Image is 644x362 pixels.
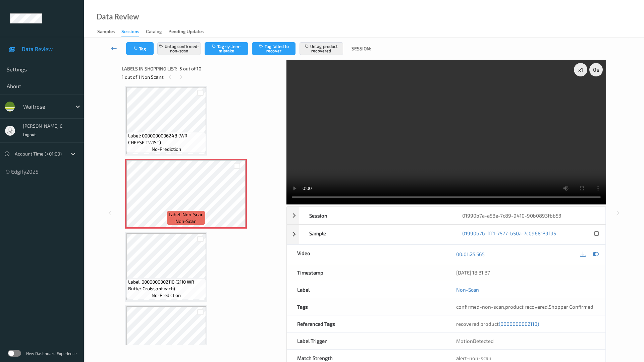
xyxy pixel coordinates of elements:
[128,132,204,146] span: Label: 0000000006248 (WR CHEESE TWIST)
[574,63,587,76] div: x 1
[300,42,343,55] button: Untag product recovered
[456,304,593,310] span: , ,
[287,281,446,298] div: Label
[456,304,504,310] span: confirmed-non-scan
[446,333,605,349] div: MotionDetected
[452,207,605,224] div: 01990b7a-a58e-7c89-9410-90b0893fbb53
[168,28,204,37] div: Pending Updates
[287,298,446,315] div: Tags
[287,315,446,332] div: Referenced Tags
[287,207,606,224] div: Session01990b7a-a58e-7c89-9410-90b0893fbb53
[97,28,115,37] div: Samples
[122,65,177,72] span: Labels in shopping list:
[456,321,539,327] span: recovered product
[146,27,168,37] a: Catalog
[456,269,595,276] div: [DATE] 18:31:37
[152,292,181,299] span: no-prediction
[456,251,485,257] a: 00:01:25.565
[169,211,204,218] span: Label: Non-Scan
[287,333,446,349] div: Label Trigger
[287,245,446,264] div: Video
[205,42,248,55] button: Tag system-mistake
[589,63,603,76] div: 0 s
[549,304,593,310] span: Shopper Confirmed
[175,218,197,225] span: non-scan
[287,264,446,281] div: Timestamp
[299,207,452,224] div: Session
[128,279,204,292] span: Label: 0000000002110 (2110 WR Butter Croissant each)
[157,42,201,55] button: Untag confirmed-non-scan
[122,73,282,81] div: 1 out of 1 Non Scans
[121,27,146,37] a: Sessions
[152,146,181,153] span: no-prediction
[179,65,201,72] span: 5 out of 10
[97,27,121,37] a: Samples
[299,225,452,244] div: Sample
[97,13,139,20] div: Data Review
[499,321,539,327] span: (0000000002110)
[168,27,210,37] a: Pending Updates
[126,42,154,55] button: Tag
[352,45,371,52] span: Session:
[146,28,162,37] div: Catalog
[252,42,296,55] button: Tag failed to recover
[462,230,556,239] a: 01990b7b-fff1-7577-b50a-7c0968139fd5
[456,286,479,293] a: Non-Scan
[287,225,606,244] div: Sample01990b7b-fff1-7577-b50a-7c0968139fd5
[456,355,595,361] div: alert-non-scan
[121,28,139,37] div: Sessions
[505,304,548,310] span: product recovered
